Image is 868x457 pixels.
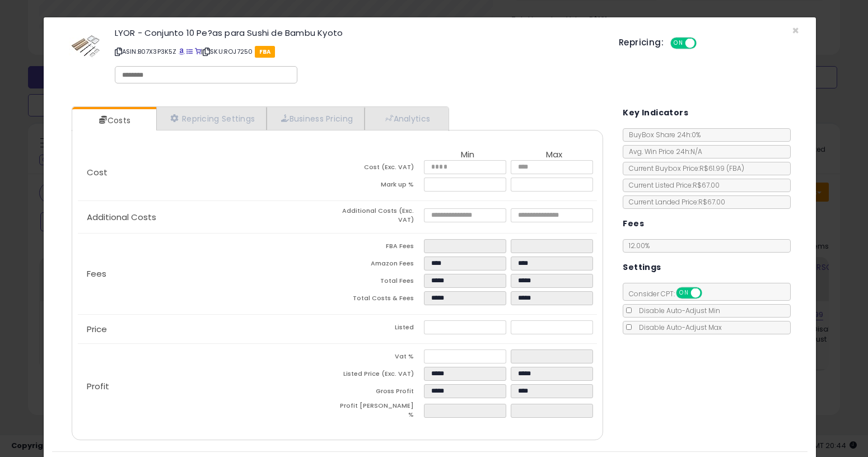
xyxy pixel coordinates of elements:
a: Costs [72,109,155,132]
p: Additional Costs [78,213,338,222]
td: Total Costs & Fees [338,291,424,309]
td: Amazon Fees [338,257,424,274]
h5: Key Indicators [623,106,688,120]
td: Gross Profit [338,384,424,402]
p: Cost [78,168,338,177]
span: Current Buybox Price: [623,164,744,173]
span: BuyBox Share 24h: 0% [623,130,701,139]
td: FBA Fees [338,239,424,257]
span: 12.00 % [629,241,650,250]
h5: Settings [623,260,661,274]
a: Your listing only [195,47,201,56]
h5: Repricing: [619,38,664,47]
span: ON [671,39,685,48]
td: Mark up % [338,178,424,195]
p: Fees [78,269,338,278]
span: Avg. Win Price 24h: N/A [623,147,702,156]
span: OFF [694,39,712,48]
span: R$61.99 [699,164,744,173]
a: BuyBox page [179,47,185,56]
span: Current Landed Price: R$67.00 [623,197,725,207]
span: Current Listed Price: R$67.00 [623,180,720,190]
h5: Fees [623,217,644,231]
td: Listed Price (Exc. VAT) [338,367,424,384]
span: ON [678,288,692,298]
h3: LYOR - Conjunto 10 Pe?as para Sushi de Bambu Kyoto [115,29,602,37]
td: Profit [PERSON_NAME] % [338,402,424,422]
span: FBA [255,46,276,58]
span: OFF [701,288,718,298]
a: Analytics [365,107,447,130]
p: Price [78,325,338,334]
a: Repricing Settings [156,107,267,130]
span: Disable Auto-Adjust Max [633,323,722,332]
td: Total Fees [338,274,424,291]
th: Max [511,150,598,160]
span: Consider CPT: [623,289,717,299]
td: Vat % [338,349,424,367]
p: Profit [78,382,338,391]
span: × [792,22,799,39]
td: Listed [338,320,424,338]
span: Disable Auto-Adjust Min [633,306,720,315]
td: Additional Costs (Exc. VAT) [338,207,424,227]
img: 41C3dXiMDzL._SL60_.jpg [69,29,102,62]
p: ASIN: B07X3P3K5Z | SKU: ROJ7250 [115,43,602,60]
a: All offer listings [186,47,193,56]
a: Business Pricing [267,107,365,130]
td: Cost (Exc. VAT) [338,160,424,178]
th: Min [424,150,511,160]
span: ( FBA ) [726,164,744,173]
